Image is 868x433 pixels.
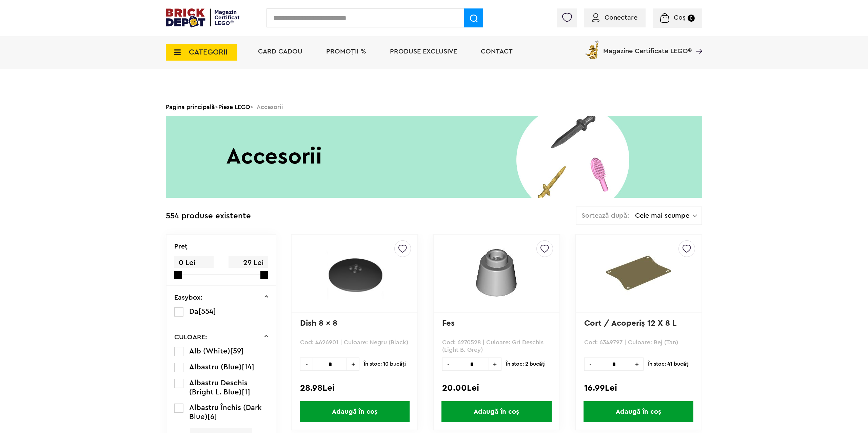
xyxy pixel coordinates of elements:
[300,401,410,422] span: Adaugă în coș
[174,334,207,341] p: CULOARE:
[489,358,501,371] span: +
[208,413,217,420] span: [6]
[292,401,417,422] a: Adaugă în coș
[174,256,214,269] span: 0 Lei
[441,401,551,422] span: Adaugă în coș
[442,358,455,371] span: -
[592,14,637,21] a: Conectare
[581,212,629,219] span: Sortează după:
[174,243,188,250] p: Preţ
[442,339,551,354] p: Cod: 6270528 | Culoare: Gri Deschis (Light B. Grey)
[166,104,215,110] a: Pagina principală
[166,207,251,226] div: 554 produse existente
[198,308,216,315] span: [554]
[442,319,455,327] a: Fes
[648,358,690,371] span: În stoc: 41 bucăţi
[174,294,202,301] p: Easybox:
[606,240,671,305] img: Cort / Acoperiș 12 X 8 L
[166,98,702,116] div: > > Accesorii
[442,384,551,392] div: 20.00Lei
[189,347,230,355] span: Alb (White)
[230,347,244,355] span: [59]
[189,404,262,420] span: Albastru Închis (Dark Blue)
[229,256,268,269] span: 29 Lei
[242,363,254,371] span: [14]
[506,358,546,371] span: În stoc: 2 bucăţi
[631,358,644,371] span: +
[300,339,409,354] p: Cod: 4626901 | Culoare: Negru (Black)
[584,339,693,354] p: Cod: 6349797 | Culoare: Bej (Tan)
[307,240,402,307] img: Dish 8 x 8
[326,48,366,55] a: PROMOȚII %
[300,319,337,327] a: Dish 8 x 8
[300,358,313,371] span: -
[584,358,597,371] span: -
[688,15,695,22] small: 0
[605,14,637,21] span: Conectare
[584,384,693,392] div: 16.99Lei
[464,240,529,305] img: Fes
[189,363,242,371] span: Albastru (Blue)
[576,401,702,422] a: Adaugă în coș
[584,401,693,422] span: Adaugă în coș
[189,308,198,315] span: Da
[692,39,702,46] a: Magazine Certificate LEGO®
[347,358,359,371] span: +
[166,116,702,198] img: Accesorii
[242,388,250,396] span: [1]
[218,104,250,110] a: Piese LEGO
[481,48,513,55] a: Contact
[189,379,248,396] span: Albastru Deschis (Bright L. Blue)
[674,14,686,21] span: Coș
[258,48,302,55] a: Card Cadou
[189,48,228,56] span: CATEGORII
[584,319,677,327] a: Cort / Acoperiș 12 X 8 L
[434,401,559,422] a: Adaugă în coș
[390,48,457,55] a: Produse exclusive
[300,384,409,392] div: 28.98Lei
[635,212,693,219] span: Cele mai scumpe
[364,358,406,371] span: În stoc: 10 bucăţi
[603,39,692,55] span: Magazine Certificate LEGO®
